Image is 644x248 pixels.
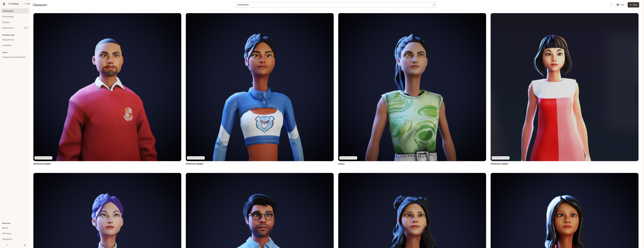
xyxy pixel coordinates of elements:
img: Akira [491,13,638,161]
div: / [20,2,23,5]
img: Abel [33,13,181,161]
img: Aitana [338,13,486,161]
h1: Characters [33,2,47,8]
p: Pen Pals [Production] [27,3,42,5]
a: Aitana [338,162,345,165]
a: [PERSON_NAME] [33,162,51,165]
img: Adelina [186,13,334,161]
a: Go to projects [7,1,20,6]
a: [PERSON_NAME] [491,162,508,165]
span: Projects [11,3,19,5]
button: New [628,2,639,8]
button: Chat [615,2,627,8]
button: Open workspace menu [23,1,46,6]
a: [PERSON_NAME] [186,162,203,165]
